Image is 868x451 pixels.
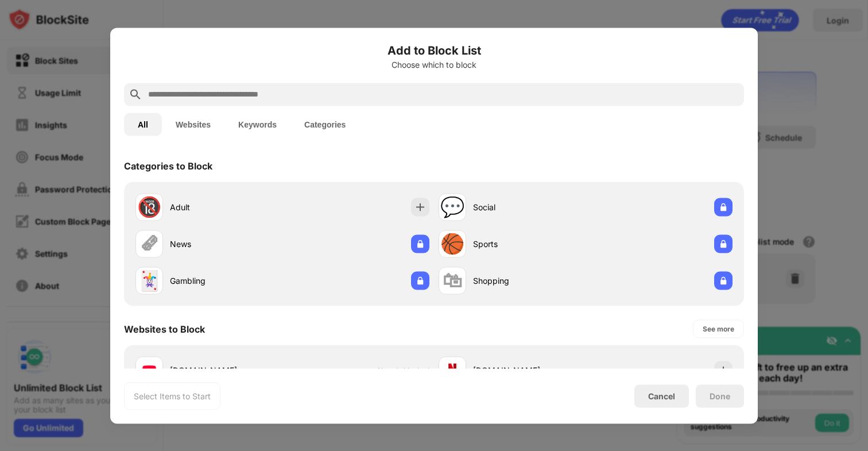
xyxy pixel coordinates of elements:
[137,269,161,292] div: 🃏
[440,195,464,219] div: 💬
[124,41,744,59] h6: Add to Block List
[129,87,142,101] img: search.svg
[473,364,586,376] div: [DOMAIN_NAME]
[290,113,359,136] button: Categories
[124,160,212,171] div: Categories to Block
[137,195,161,219] div: 🔞
[443,269,462,292] div: 🛍
[134,390,211,402] div: Select Items to Start
[445,363,459,377] img: favicons
[703,323,734,334] div: See more
[473,238,586,250] div: Sports
[124,323,205,334] div: Websites to Block
[162,113,224,136] button: Websites
[473,201,586,213] div: Social
[124,60,744,69] div: Choose which to block
[648,391,675,401] div: Cancel
[377,366,429,375] span: Already blocked
[473,275,586,287] div: Shopping
[139,232,159,256] div: 🗞
[170,364,282,376] div: [DOMAIN_NAME]
[710,391,730,400] div: Done
[124,113,162,136] button: All
[142,363,156,377] img: favicons
[224,113,290,136] button: Keywords
[170,201,282,213] div: Adult
[440,232,464,256] div: 🏀
[170,275,282,287] div: Gambling
[170,238,282,250] div: News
